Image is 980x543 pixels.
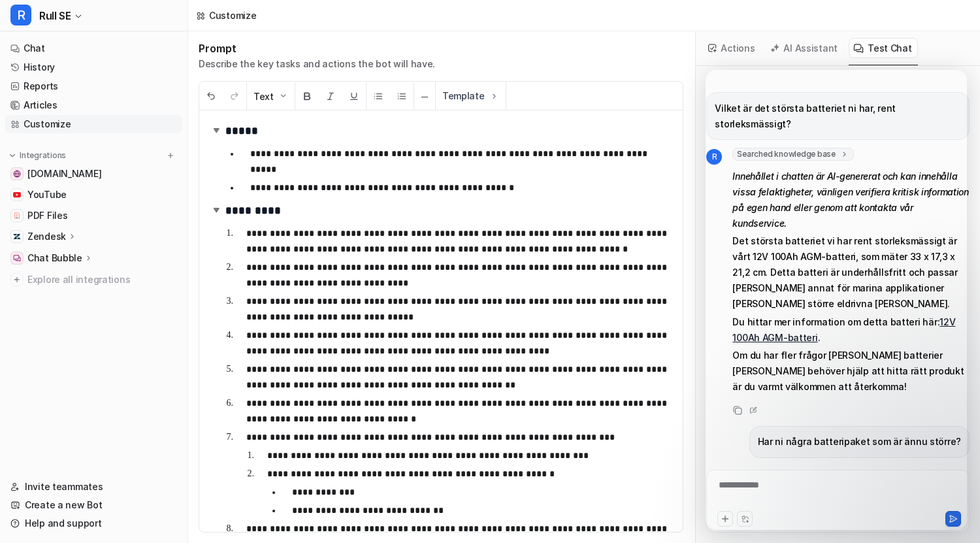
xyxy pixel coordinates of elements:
[325,91,336,101] img: Italic
[209,8,256,22] div: Customize
[223,82,246,110] button: Redo
[13,233,21,240] img: Zendesk
[247,82,295,110] button: Text
[5,39,182,58] a: Chat
[5,206,182,225] a: PDF FilesPDF Files
[706,70,967,530] iframe: Intercom live chat
[5,115,182,133] a: Customize
[766,38,843,58] button: AI Assistant
[210,123,223,137] img: expand-arrow.svg
[27,269,177,290] span: Explore all integrations
[367,82,390,110] button: Unordered List
[5,165,182,183] a: www.rull.se[DOMAIN_NAME]
[5,271,182,289] a: Explore all integrations
[704,38,760,58] button: Actions
[414,82,435,110] button: ─
[27,209,67,222] span: PDF Files
[349,91,359,101] img: Underline
[27,252,82,265] p: Chat Bubble
[13,254,21,262] img: Chat Bubble
[210,203,223,216] img: expand-arrow.svg
[39,7,71,25] span: Rull SE
[397,91,407,101] img: Ordered List
[278,91,288,101] img: Dropdown Down Arrow
[319,82,342,110] button: Italic
[849,38,917,58] button: Test Chat
[13,191,21,199] img: YouTube
[5,478,182,496] a: Invite teammates
[27,167,101,180] span: [DOMAIN_NAME]
[302,91,312,101] img: Bold
[5,96,182,114] a: Articles
[373,91,384,101] img: Unordered List
[436,82,506,110] button: Template
[10,5,31,25] span: R
[5,77,182,95] a: Reports
[5,186,182,204] a: YouTubeYouTube
[229,91,240,101] img: Redo
[5,58,182,76] a: History
[206,91,216,101] img: Undo
[199,82,223,110] button: Undo
[27,188,67,201] span: YouTube
[199,58,435,71] p: Describe the key tasks and actions the bot will have.
[199,42,435,55] h1: Prompt
[342,82,366,110] button: Underline
[27,230,66,243] p: Zendesk
[5,514,182,533] a: Help and support
[10,273,24,286] img: explore all integrations
[8,151,17,160] img: expand menu
[489,91,499,101] img: Template
[13,212,21,220] img: PDF Files
[295,82,319,110] button: Bold
[5,149,70,162] button: Integrations
[13,170,21,178] img: www.rull.se
[166,151,175,160] img: menu_add.svg
[5,496,182,514] a: Create a new Bot
[390,82,414,110] button: Ordered List
[20,150,66,161] p: Integrations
